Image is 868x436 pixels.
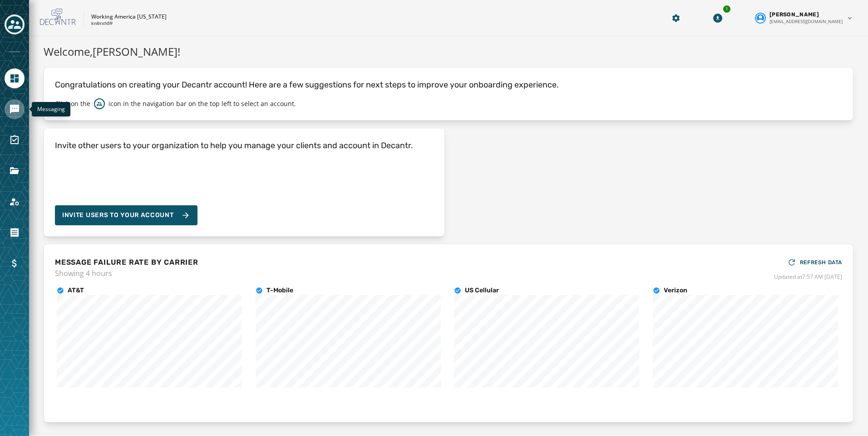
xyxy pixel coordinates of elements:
button: Download Menu [710,10,726,26]
a: Navigate to Surveys [5,130,25,150]
span: Showing 4 hours [55,268,198,279]
button: Manage global settings [668,10,684,26]
h4: US Cellular [465,286,499,295]
a: Navigate to Account [5,192,25,212]
button: Toggle account select drawer [5,15,25,34]
a: Navigate to Files [5,161,25,181]
h4: MESSAGE FAILURE RATE BY CARRIER [55,257,198,268]
a: Navigate to Billing [5,253,25,273]
span: Invite Users to your account [62,211,174,220]
h4: Verizon [664,286,687,295]
span: [PERSON_NAME] [769,11,819,18]
p: kn8rxh59 [91,20,113,27]
h4: Invite other users to your organization to help you manage your clients and account in Decantr. [55,139,413,152]
span: REFRESH DATA [800,259,842,266]
h4: AT&T [68,286,84,295]
p: Congratulations on creating your Decantr account! Here are a few suggestions for next steps to im... [55,78,842,91]
h4: T-Mobile [266,286,293,295]
div: 1 [722,5,731,14]
a: Navigate to Home [5,68,25,88]
a: Navigate to Messaging [5,99,25,119]
span: Updated at 7:57 AM [DATE] [774,273,842,281]
button: User settings [751,7,857,29]
h1: Welcome, [PERSON_NAME] ! [44,44,853,60]
div: Messaging [32,102,70,116]
span: [EMAIL_ADDRESS][DOMAIN_NAME] [769,18,843,25]
p: Click on the [55,99,90,108]
p: icon in the navigation bar on the top left to select an account. [108,99,296,108]
a: Navigate to Orders [5,223,25,242]
p: Working America [US_STATE] [91,13,167,20]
